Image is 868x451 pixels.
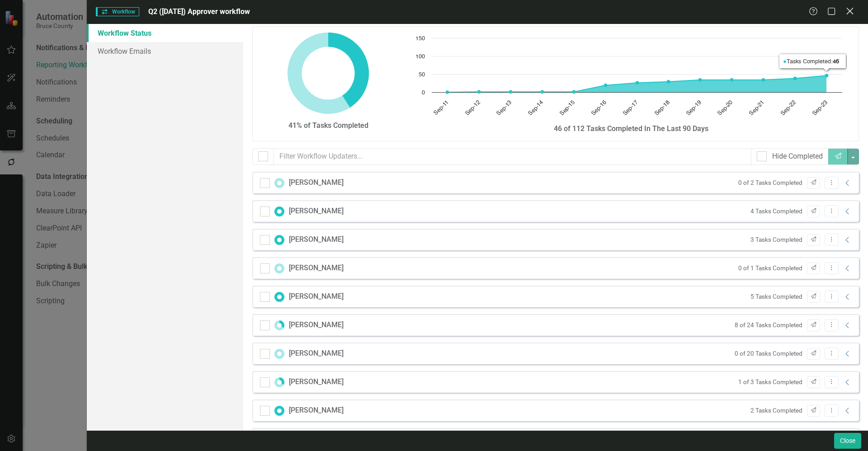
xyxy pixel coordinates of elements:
text: Sep-21 [748,99,765,117]
path: Sep-20, 34. Tasks Completed. [730,78,733,82]
div: Chart. Highcharts interactive chart. [411,33,852,124]
small: 2 Tasks Completed [750,406,802,415]
strong: 41% of Tasks Completed [288,121,368,130]
text: 0 [422,90,425,96]
small: 0 of 20 Tasks Completed [735,349,802,358]
small: 5 Tasks Completed [750,292,802,301]
div: [PERSON_NAME] [289,206,344,216]
div: [PERSON_NAME] [289,320,344,330]
div: [PERSON_NAME] [289,348,344,359]
path: Sep-12, 1. Tasks Completed. [477,90,481,94]
path: Sep-14, 1. Tasks Completed. [540,90,544,94]
text: Sep-23 [811,99,829,117]
text: Sep-20 [717,99,734,117]
text: Sep-14 [527,99,544,117]
div: [PERSON_NAME] [289,405,344,416]
span: Q2 ([DATE]) Approver workflow [148,7,250,16]
small: 8 of 24 Tasks Completed [735,321,802,329]
text: 150 [415,36,425,42]
path: Sep-19, 34. Tasks Completed. [698,78,702,82]
path: Sep-13, 1. Tasks Completed. [509,90,512,94]
text: Sep-22 [780,99,797,117]
text: Sep-19 [685,99,702,117]
small: 4 Tasks Completed [750,207,802,216]
strong: 46 of 112 Tasks Completed In The Last 90 Days [554,124,708,133]
text: Sep-15 [559,99,576,117]
button: Close [834,433,861,449]
a: Workflow Emails [87,42,243,60]
text: Sep-13 [495,99,513,117]
path: Sep-22, 38. Tasks Completed. [793,76,797,80]
div: [PERSON_NAME] [289,291,344,302]
small: 0 of 1 Tasks Completed [738,264,802,272]
path: Sep-23, 46. Tasks Completed. [825,74,828,77]
path: Sep-18, 29. Tasks Completed. [666,80,670,84]
path: Sep-16, 19. Tasks Completed. [604,84,607,87]
text: Sep-16 [590,99,608,117]
div: Hide Completed [772,151,823,162]
path: Sep-21, 34. Tasks Completed. [761,78,765,82]
path: Sep-11, 0. Tasks Completed. [445,90,449,94]
small: 0 of 2 Tasks Completed [738,179,802,187]
small: 3 Tasks Completed [750,235,802,244]
a: Workflow Status [87,24,243,42]
div: [PERSON_NAME] [289,377,344,387]
text: Sep-11 [433,99,449,116]
text: 100 [415,54,425,60]
text: Sep-18 [653,99,670,117]
path: Sep-17, 26. Tasks Completed. [635,81,639,85]
span: Workflow [96,7,139,16]
svg: Interactive chart [411,33,847,124]
div: [PERSON_NAME] [289,235,344,245]
path: Sep-15, 1. Tasks Completed. [572,90,576,94]
text: Sep-12 [464,99,481,117]
input: Filter Workflow Updaters... [274,148,752,165]
div: [PERSON_NAME] [289,178,344,188]
small: 1 of 3 Tasks Completed [738,378,802,386]
text: 50 [419,72,425,78]
text: Sep-17 [622,99,639,117]
div: [PERSON_NAME] [289,263,344,273]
